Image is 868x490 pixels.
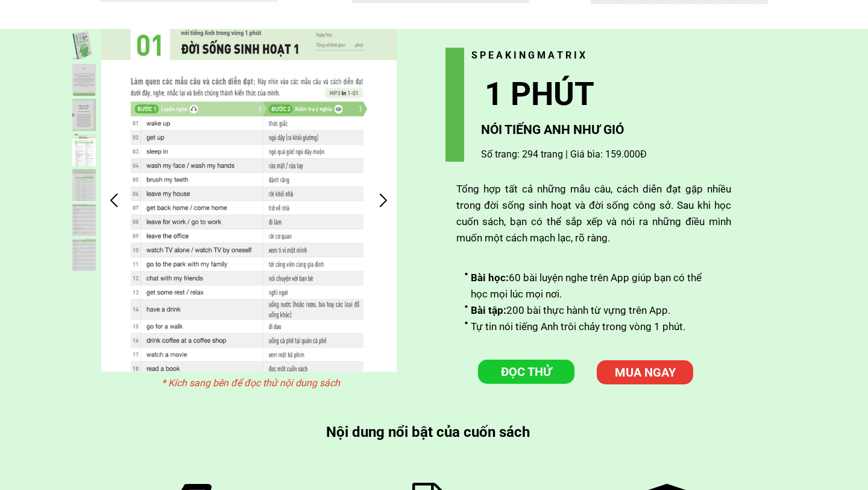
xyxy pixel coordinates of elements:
h3: S P E A K I N G M A T R I X [471,48,632,63]
li: Tự tin nói tiếng Anh trôi chảy trong vòng 1 phút. [464,319,714,335]
li: 60 bài luyện nghe trên App giúp bạn có thể học mọi lúc mọi nơi. [464,270,714,302]
h3: 1 PHÚT [485,69,671,120]
h3: Số trang: 294 trang | Giá bìa: 159.000Đ [481,147,661,162]
span: Bài học: [471,272,509,284]
p: MUA NGAY [597,360,694,384]
span: Bài tập: [471,304,506,316]
a: ĐỌC THỬ [478,360,574,384]
div: Tổng hợp tất cả những mẫu câu, cách diễn đạt gặp nhiều trong đời sống sinh hoạt và đời sống công ... [456,181,731,247]
li: 200 bài thực hành từ vựng trên App. [464,302,714,319]
h3: * Kích sang bên để đọc thử nội dung sách [162,375,344,391]
h3: Nội dung nổi bật của cuốn sách [326,421,535,444]
h3: NÓI TIẾNG ANH NHƯ GIÓ [481,120,802,141]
